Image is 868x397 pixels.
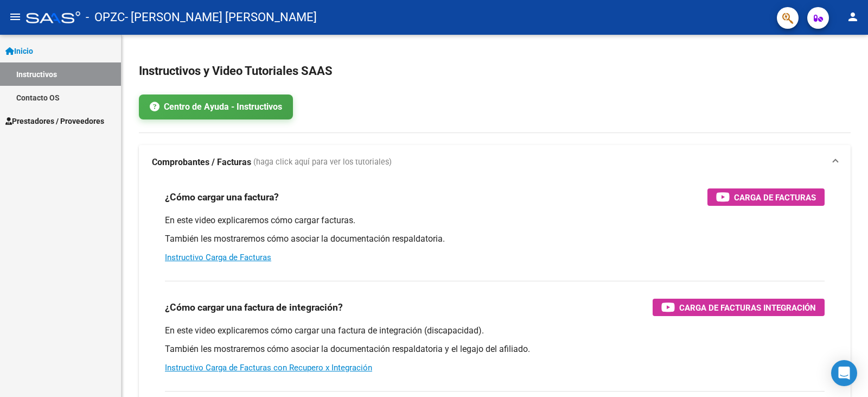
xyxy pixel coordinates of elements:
[5,115,104,127] span: Prestadores / Proveedores
[165,190,279,205] h3: ¿Cómo cargar una factura?
[152,156,251,168] strong: Comprobantes / Facturas
[165,233,825,245] p: También les mostraremos cómo asociar la documentación respaldatoria.
[165,363,372,373] a: Instructivo Carga de Facturas con Recupero x Integración
[165,325,825,337] p: En este video explicaremos cómo cargar una factura de integración (discapacidad).
[734,191,816,204] span: Carga de Facturas
[253,156,392,168] span: (haga click aquí para ver los tutoriales)
[125,5,317,29] span: - [PERSON_NAME] [PERSON_NAME]
[846,10,859,23] mat-icon: person
[165,253,271,262] a: Instructivo Carga de Facturas
[139,145,851,180] mat-expansion-panel-header: Comprobantes / Facturas (haga click aquí para ver los tutoriales)
[139,94,293,119] a: Centro de Ayuda - Instructivos
[139,61,851,81] h2: Instructivos y Video Tutoriales SAAS
[707,188,825,206] button: Carga de Facturas
[653,299,825,316] button: Carga de Facturas Integración
[5,45,33,57] span: Inicio
[679,301,816,314] span: Carga de Facturas Integración
[165,300,343,315] h3: ¿Cómo cargar una factura de integración?
[831,360,857,386] div: Open Intercom Messenger
[165,215,825,226] p: En este video explicaremos cómo cargar facturas.
[9,10,22,23] mat-icon: menu
[165,343,825,355] p: También les mostraremos cómo asociar la documentación respaldatoria y el legajo del afiliado.
[86,5,125,29] span: - OPZC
